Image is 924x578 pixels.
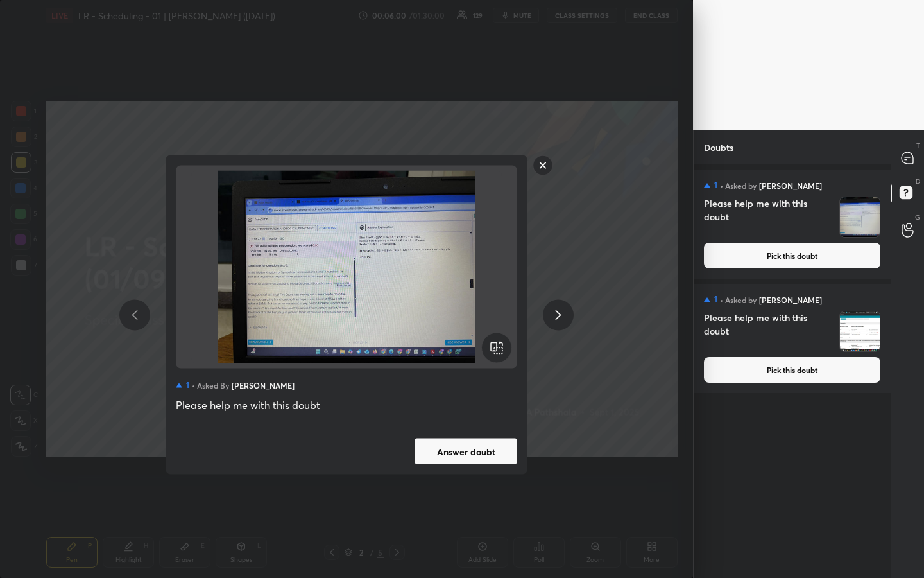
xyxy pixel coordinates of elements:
[840,197,880,237] img: 1756740910BEQ2RC.jpg
[916,141,920,150] p: T
[915,213,920,222] p: G
[704,357,880,383] button: Pick this doubt
[694,130,744,164] p: Doubts
[720,294,757,306] h5: • Asked by
[232,379,295,392] h5: [PERSON_NAME]
[714,294,717,304] h5: 1
[176,398,517,413] div: Please help me with this doubt
[186,380,189,390] h5: 1
[704,197,834,238] h4: Please help me with this doubt
[840,311,880,351] img: 1756740900Q4B7LZ.jpg
[704,243,880,268] button: Pick this doubt
[759,180,822,191] h5: [PERSON_NAME]
[704,311,834,352] h4: Please help me with this doubt
[759,294,822,306] h5: [PERSON_NAME]
[415,439,517,464] button: Answer doubt
[714,180,717,190] h5: 1
[720,180,757,191] h5: • Asked by
[192,379,229,392] h5: • Asked by
[916,177,920,186] p: D
[191,171,502,363] img: 1756740910BEQ2RC.jpg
